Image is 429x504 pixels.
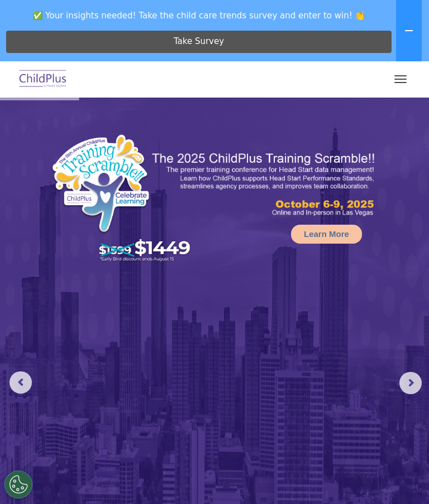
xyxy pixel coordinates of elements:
span: Take Survey [174,32,224,51]
img: ChildPlus by Procare Solutions [17,66,69,93]
button: Cookies Settings [4,471,32,498]
span: ✅ Your insights needed! Take the child care trends survey and enter to win! 👏 [4,4,394,26]
a: Learn More [291,225,362,244]
a: Take Survey [6,31,392,53]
